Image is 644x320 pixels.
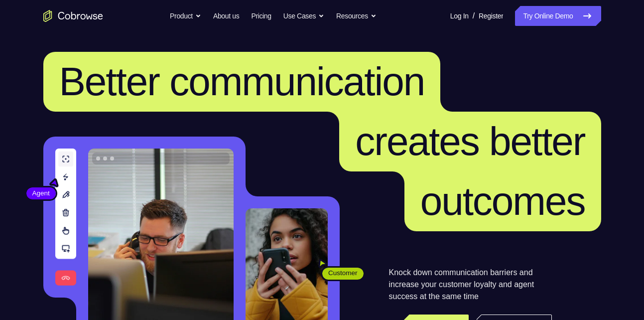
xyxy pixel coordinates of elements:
[473,10,475,22] span: /
[213,6,239,26] a: About us
[420,179,585,223] span: outcomes
[170,6,201,26] button: Product
[283,6,324,26] button: Use Cases
[251,6,271,26] a: Pricing
[336,6,377,26] button: Resources
[515,6,601,26] a: Try Online Demo
[389,267,552,303] p: Knock down communication barriers and increase your customer loyalty and agent success at the sam...
[450,6,469,26] a: Log In
[43,10,103,22] a: Go to the home page
[59,59,425,104] span: Better communication
[355,119,585,163] span: creates better
[479,6,503,26] a: Register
